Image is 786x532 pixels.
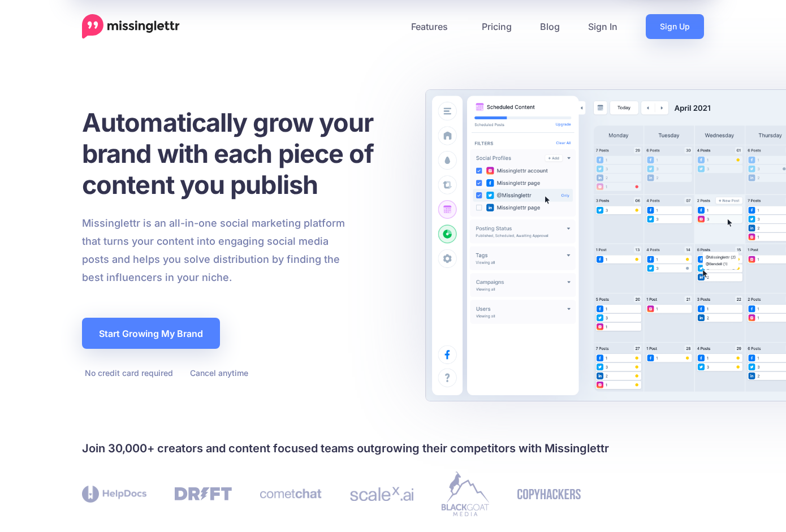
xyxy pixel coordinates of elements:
[646,14,704,39] a: Sign Up
[397,14,468,39] a: Features
[82,14,180,39] a: Home
[82,439,704,457] h4: Join 30,000+ creators and content focused teams outgrowing their competitors with Missinglettr
[82,318,220,349] a: Start Growing My Brand
[82,107,401,200] h1: Automatically grow your brand with each piece of content you publish
[82,366,173,380] li: No credit card required
[574,14,632,39] a: Sign In
[187,366,248,380] li: Cancel anytime
[526,14,574,39] a: Blog
[468,14,526,39] a: Pricing
[82,214,346,287] p: Missinglettr is an all-in-one social marketing platform that turns your content into engaging soc...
